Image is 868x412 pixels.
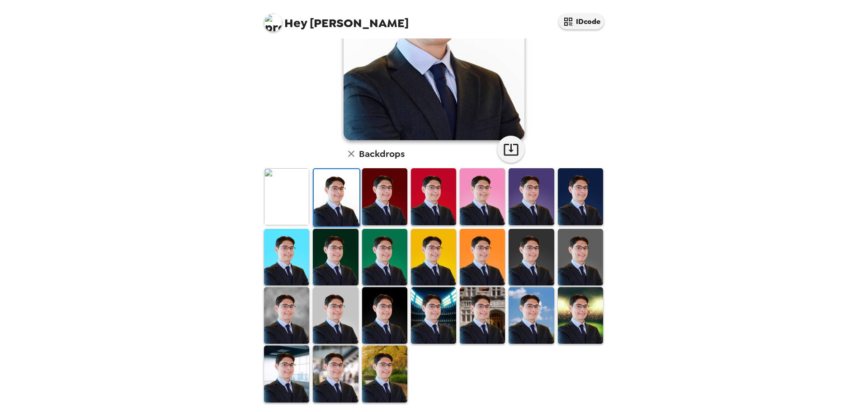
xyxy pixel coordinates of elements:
span: [PERSON_NAME] [264,9,409,29]
button: IDcode [559,14,604,29]
span: Hey [284,15,307,31]
h6: Backdrops [359,147,405,161]
img: Original [264,168,309,225]
img: profile pic [264,14,282,32]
